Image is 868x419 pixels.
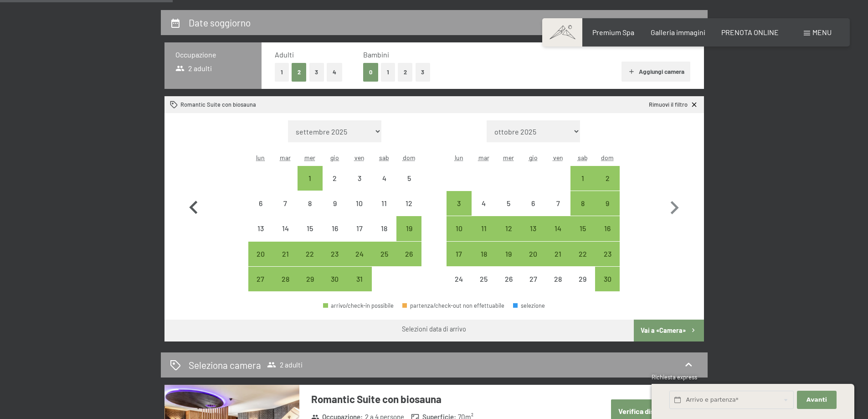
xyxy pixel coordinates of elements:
div: arrivo/check-in non effettuabile [298,216,322,241]
div: arrivo/check-in non effettuabile [248,216,273,241]
div: arrivo/check-in non effettuabile [273,216,298,241]
div: Wed Nov 12 2025 [496,216,521,241]
div: arrivo/check-in possibile [570,216,595,241]
div: 12 [397,200,420,222]
div: Wed Oct 29 2025 [298,267,322,291]
div: arrivo/check-in possibile [521,242,545,266]
div: arrivo/check-in non effettuabile [472,267,496,291]
abbr: sabato [379,154,389,161]
div: 15 [298,225,321,248]
div: 24 [348,250,371,273]
div: arrivo/check-in possibile [595,216,620,241]
div: 22 [298,250,321,273]
div: 23 [324,250,346,273]
div: Sat Oct 11 2025 [372,191,396,216]
div: arrivo/check-in possibile [273,242,298,266]
div: arrivo/check-in possibile [298,166,322,191]
div: arrivo/check-in non effettuabile [447,267,471,291]
div: arrivo/check-in possibile [372,242,396,266]
div: 11 [473,225,495,248]
div: arrivo/check-in non effettuabile [396,191,421,216]
div: arrivo/check-in possibile [496,242,521,266]
div: Mon Oct 13 2025 [248,216,273,241]
div: 20 [249,250,272,273]
div: arrivo/check-in possibile [595,267,620,291]
div: arrivo/check-in possibile [570,191,595,216]
div: 1 [571,175,594,197]
div: arrivo/check-in non effettuabile [521,191,545,216]
div: Sat Nov 29 2025 [570,267,595,291]
div: Tue Nov 25 2025 [472,267,496,291]
div: Sat Nov 15 2025 [570,216,595,241]
div: 21 [546,250,569,273]
div: 17 [348,225,371,248]
div: arrivo/check-in possibile [396,216,421,241]
div: 24 [447,275,470,298]
div: 20 [522,250,544,273]
div: Tue Oct 28 2025 [273,267,298,291]
a: Rimuovi il filtro [649,101,698,109]
div: Fri Nov 07 2025 [545,191,570,216]
span: 2 adulti [175,63,212,73]
div: Sun Oct 05 2025 [396,166,421,191]
div: Tue Oct 14 2025 [273,216,298,241]
div: 16 [324,225,346,248]
abbr: martedì [478,154,489,161]
div: arrivo/check-in possibile [447,216,471,241]
div: Sun Nov 16 2025 [595,216,620,241]
div: Mon Oct 20 2025 [248,242,273,266]
div: arrivo/check-in possibile [595,166,620,191]
div: partenza/check-out non effettuabile [402,303,504,309]
button: 3 [309,63,324,82]
h2: Date soggiorno [189,17,251,28]
div: arrivo/check-in non effettuabile [545,191,570,216]
abbr: domenica [403,154,416,161]
div: 18 [473,250,495,273]
div: 3 [348,175,371,197]
div: arrivo/check-in possibile [570,166,595,191]
div: 9 [596,200,619,222]
abbr: mercoledì [503,154,514,161]
button: Mese successivo [661,120,688,292]
div: Sun Oct 19 2025 [396,216,421,241]
div: Wed Oct 22 2025 [298,242,322,266]
div: 6 [249,200,272,222]
div: arrivo/check-in possibile [472,242,496,266]
div: 14 [274,225,297,248]
div: Sun Nov 09 2025 [595,191,620,216]
abbr: domenica [601,154,614,161]
abbr: lunedì [256,154,265,161]
div: 10 [348,200,371,222]
div: 19 [397,225,420,248]
abbr: giovedì [529,154,538,161]
div: arrivo/check-in non effettuabile [323,166,347,191]
div: Sun Nov 23 2025 [595,242,620,266]
div: arrivo/check-in possibile [472,216,496,241]
div: Fri Nov 28 2025 [545,267,570,291]
div: 3 [447,200,470,222]
div: 4 [373,175,395,197]
div: 13 [249,225,272,248]
div: 1 [298,175,321,197]
div: arrivo/check-in non effettuabile [570,267,595,291]
button: Aggiungi camera [621,62,690,82]
span: 2 adulti [267,360,303,369]
h3: Romantic Suite con biosauna [311,392,582,406]
div: arrivo/check-in possibile [545,242,570,266]
div: arrivo/check-in possibile [447,242,471,266]
div: Fri Oct 31 2025 [347,267,372,291]
div: Thu Oct 16 2025 [323,216,347,241]
div: Fri Nov 14 2025 [545,216,570,241]
button: 1 [275,63,289,82]
div: Sat Oct 04 2025 [372,166,396,191]
a: Premium Spa [592,28,634,36]
div: arrivo/check-in non effettuabile [396,166,421,191]
div: 2 [324,175,346,197]
h3: Occupazione [175,50,251,60]
div: Sun Nov 02 2025 [595,166,620,191]
div: arrivo/check-in non effettuabile [347,191,372,216]
div: arrivo/check-in non effettuabile [545,267,570,291]
a: Galleria immagini [651,28,705,36]
div: Tue Oct 21 2025 [273,242,298,266]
